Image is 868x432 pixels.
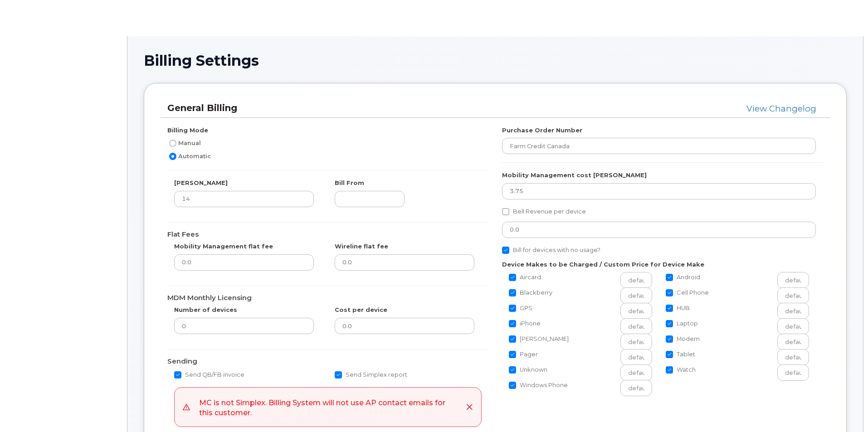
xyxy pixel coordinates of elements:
label: Billing Mode [167,126,208,135]
input: Windows Phone [509,382,516,389]
input: HUB [666,305,673,312]
input: Watch [777,364,809,381]
label: Wireline flat fee [335,242,388,251]
input: iPhone [509,320,516,327]
input: Windows Phone [620,380,652,396]
input: Send QB/FB invoice [174,371,181,379]
label: Device Makes to be Charged / Custom Price for Device Make [502,260,704,269]
label: Windows Phone [509,380,568,391]
input: GPS [509,305,516,312]
input: Automatic [169,153,176,160]
label: Send Simplex report [335,369,407,380]
label: Aircard [509,272,541,283]
label: iPhone [509,318,541,329]
input: Bell Revenue per device [502,208,509,215]
input: Cell Phone [777,287,809,304]
label: Automatic [167,151,211,162]
label: Purchase Order Number [502,126,582,135]
label: Bell Revenue per device [502,206,586,217]
label: Watch [666,364,696,375]
label: Mobility Management cost [PERSON_NAME] [502,171,647,180]
label: Android [666,272,700,283]
label: [PERSON_NAME] [509,334,569,345]
label: Blackberry [509,287,552,298]
label: Bill for devices with no usage? [502,245,600,256]
input: Watch [666,366,673,374]
label: Cost per device [335,306,387,314]
input: Unknown [620,364,652,381]
input: Cell Phone [666,289,673,296]
input: Aircard [620,272,652,288]
input: Tablet [777,349,809,365]
input: Laptop [777,318,809,335]
input: Laptop [666,320,673,327]
input: Modem [666,335,673,343]
a: View Changelog [746,103,816,114]
label: Cell Phone [666,287,709,298]
input: Blackberry [509,289,516,296]
label: Mobility Management flat fee [174,242,273,251]
label: Modem [666,334,700,345]
input: GPS [620,303,652,319]
h4: Flat Fees [167,231,488,238]
label: Laptop [666,318,698,329]
h1: Billing Settings [144,53,847,68]
input: Manual [169,140,176,147]
input: Bill for devices with no usage? [502,247,509,254]
input: Send Simplex report [335,371,342,379]
input: Pager [620,349,652,365]
h4: MDM Monthly Licensing [167,294,488,302]
input: iPhone [620,318,652,335]
input: Blackberry [620,287,652,304]
label: GPS [509,303,532,314]
input: Android [777,272,809,288]
input: Android [666,274,673,281]
label: Unknown [509,364,547,375]
input: Pager [509,351,516,358]
h4: Sending [167,358,488,365]
label: Send QB/FB invoice [174,369,244,380]
label: HUB [666,303,690,314]
label: Number of devices [174,306,237,314]
input: Aircard [509,274,516,281]
h3: General Billing [167,102,540,114]
label: Bill From [335,179,364,187]
input: Unknown [509,366,516,374]
label: Pager [509,349,538,360]
input: HUB [777,303,809,319]
div: MC is not Simplex. Billing System will not use AP contact emails for this customer. [199,396,458,419]
input: Modem [777,334,809,350]
input: Tablet [666,351,673,358]
input: [PERSON_NAME] [509,335,516,343]
label: Tablet [666,349,695,360]
label: Manual [167,138,201,149]
label: [PERSON_NAME] [174,179,228,187]
input: [PERSON_NAME] [620,334,652,350]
